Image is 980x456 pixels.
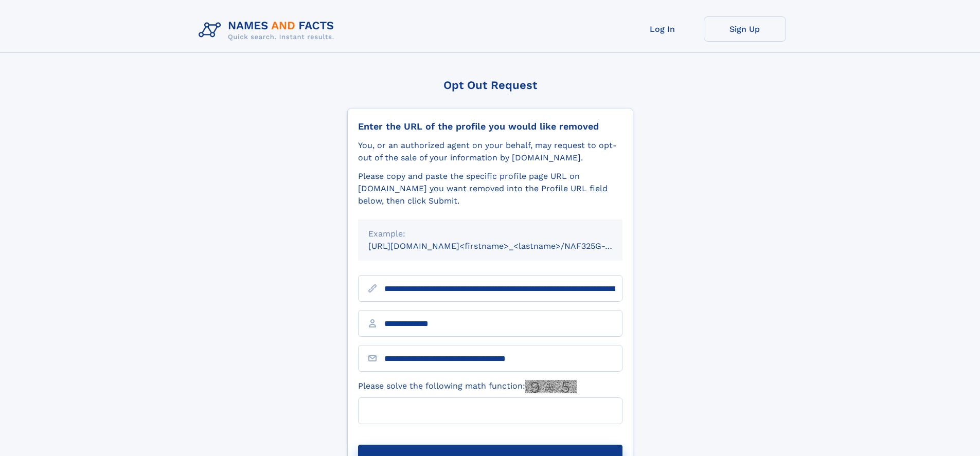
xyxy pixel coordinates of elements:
[347,79,633,92] div: Opt Out Request
[358,380,577,393] label: Please solve the following math function:
[358,170,622,207] div: Please copy and paste the specific profile page URL on [DOMAIN_NAME] you want removed into the Pr...
[368,241,642,251] small: [URL][DOMAIN_NAME]<firstname>_<lastname>/NAF325G-xxxxxxxx
[368,228,612,240] div: Example:
[621,16,704,42] a: Log In
[358,139,622,164] div: You, or an authorized agent on your behalf, may request to opt-out of the sale of your informatio...
[704,16,786,42] a: Sign Up
[194,16,343,44] img: Logo Names and Facts
[358,121,622,132] div: Enter the URL of the profile you would like removed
